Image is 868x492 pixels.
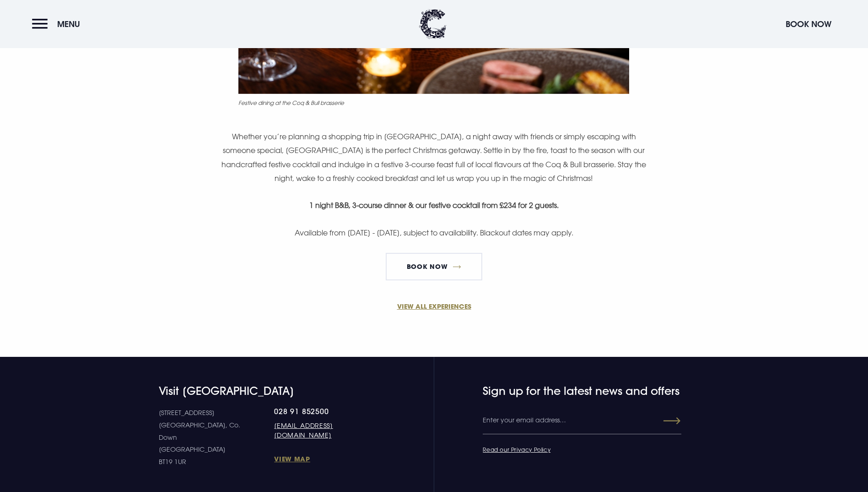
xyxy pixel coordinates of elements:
[309,201,559,210] strong: 1 night B&B, 3-course dinner & our festive cocktail from £234 for 2 guests.
[419,9,447,39] img: Clandeboye Lodge
[216,130,652,186] p: Whether you’re planning a shopping trip in [GEOGRAPHIC_DATA], a night away with friends or simply...
[483,407,681,434] input: Enter your email address…
[159,407,274,468] p: [STREET_ADDRESS] [GEOGRAPHIC_DATA], Co. Down [GEOGRAPHIC_DATA] BT19 1UR
[32,14,85,34] button: Menu
[238,98,629,107] figcaption: Festive dining at the Coq & Bull brasserie
[216,226,652,240] p: Available from [DATE] - [DATE], subject to availability. Blackout dates may apply.
[57,19,80,29] span: Menu
[216,301,652,311] a: VIEW ALL EXPERIENCES
[159,384,374,398] h4: Visit [GEOGRAPHIC_DATA]
[274,407,374,416] a: 028 91 852500
[483,446,550,453] a: Read our Privacy Policy
[274,421,374,440] a: [EMAIL_ADDRESS][DOMAIN_NAME]
[483,384,645,398] h4: Sign up for the latest news and offers
[647,413,680,429] button: Submit
[386,253,482,280] a: Book now
[274,454,374,463] a: View Map
[781,14,836,34] button: Book Now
